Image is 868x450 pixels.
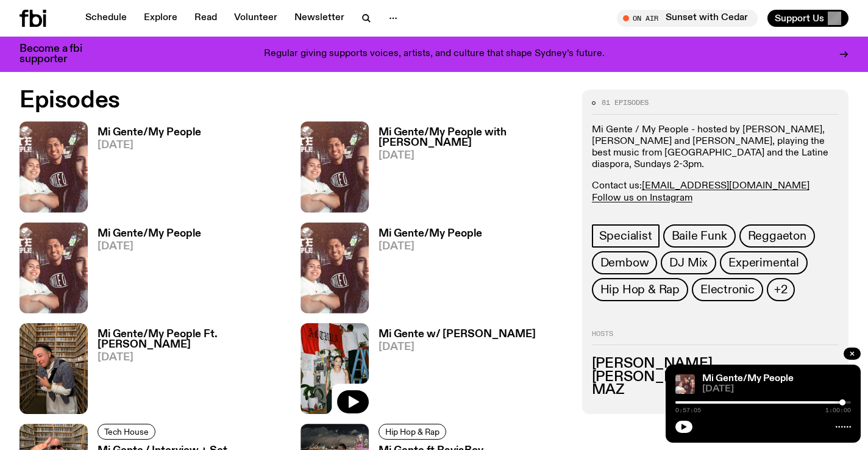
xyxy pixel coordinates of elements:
span: Support Us [775,13,824,24]
a: Experimental [720,251,808,274]
h3: Mi Gente w/ [PERSON_NAME] [379,329,536,340]
a: Mi Gente/My People[DATE] [88,229,201,313]
a: Mi Gente/My People[DATE] [88,127,201,212]
span: [DATE] [379,151,567,161]
a: Mi Gente/My People[DATE] [369,229,482,313]
span: Baile Funk [672,229,727,243]
span: [DATE] [379,342,536,352]
a: Mi Gente/My People Ft. [PERSON_NAME][DATE] [88,329,286,414]
span: Dembow [600,256,649,270]
a: Specialist [592,224,660,248]
span: 1:00:00 [825,407,851,413]
span: [DATE] [98,241,201,252]
a: DJ Mix [661,251,716,274]
p: Mi Gente / My People - hosted by [PERSON_NAME], [PERSON_NAME] and [PERSON_NAME], playing the best... [592,124,839,171]
p: Regular giving supports voices, artists, and culture that shape Sydney’s future. [264,49,605,60]
span: [DATE] [98,352,286,363]
span: Tech House [104,427,149,436]
h3: Mi Gente/My People with [PERSON_NAME] [379,127,567,148]
h3: Become a fbi supporter [20,44,98,65]
h3: Mi Gente/My People [98,127,201,138]
a: Schedule [78,10,134,27]
span: DJ Mix [669,256,708,270]
h3: Mi Gente/My People Ft. [PERSON_NAME] [98,329,286,350]
h3: [PERSON_NAME] [592,371,839,384]
span: 81 episodes [602,99,649,106]
a: Explore [137,10,185,27]
h3: MAZ [592,384,839,397]
span: Hip Hop & Rap [600,283,680,296]
a: Follow us on Instagram [592,193,692,203]
h3: [PERSON_NAME] [592,357,839,371]
span: Electronic [700,283,755,296]
h3: Mi Gente/My People [379,229,482,239]
a: Volunteer [227,10,285,27]
a: Mi Gente/My People [702,374,794,384]
span: +2 [774,283,788,296]
a: Newsletter [287,10,352,27]
span: [DATE] [98,140,201,151]
a: Mi Gente/My People with [PERSON_NAME][DATE] [369,127,567,212]
a: Read [187,10,224,27]
span: Specialist [599,229,652,243]
a: Hip Hop & Rap [379,424,446,440]
h2: Episodes [20,90,567,112]
span: Reggaeton [748,229,806,243]
span: [DATE] [379,241,482,252]
a: Baile Funk [663,224,736,248]
a: Reggaeton [739,224,815,248]
span: Experimental [728,256,799,270]
a: Mi Gente w/ [PERSON_NAME][DATE] [369,329,536,414]
a: Hip Hop & Rap [592,278,688,301]
h3: Mi Gente/My People [98,229,201,239]
button: Support Us [767,10,848,27]
a: Electronic [692,278,763,301]
span: Hip Hop & Rap [385,427,439,436]
h2: Hosts [592,330,839,345]
a: Dembow [592,251,658,274]
button: +2 [767,278,795,301]
span: 0:57:05 [675,407,701,413]
a: [EMAIL_ADDRESS][DOMAIN_NAME] [642,181,809,191]
p: Contact us: [592,180,839,204]
span: [DATE] [702,385,851,394]
a: Tech House [98,424,155,440]
button: On AirSunset with Cedar [617,10,758,27]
